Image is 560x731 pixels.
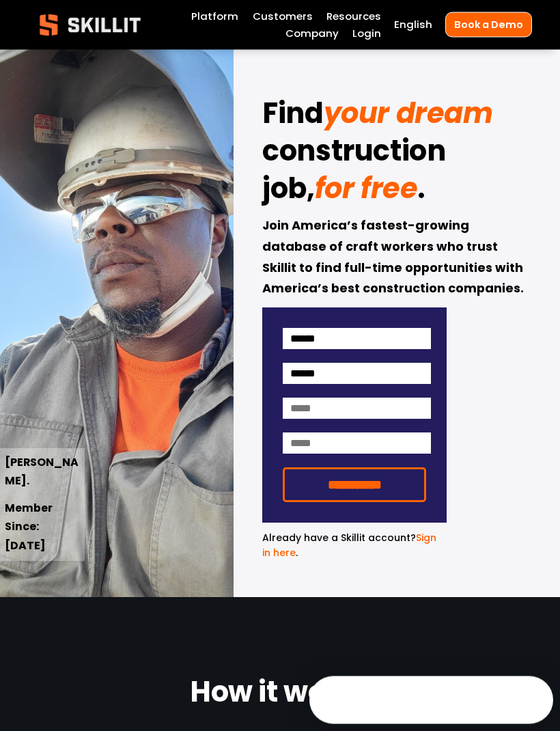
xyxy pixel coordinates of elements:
strong: Find [262,92,323,141]
a: Company [285,25,339,42]
em: your dream [324,94,493,134]
a: Login [352,25,381,42]
span: Already have a Skillit account? [262,532,416,545]
strong: [PERSON_NAME]. [5,454,79,493]
a: Sign in here [262,532,436,560]
strong: Member Since: [DATE] [5,500,55,557]
a: Customers [253,8,313,25]
a: Platform [191,8,238,25]
strong: . [417,167,425,216]
p: . [262,531,447,562]
a: folder dropdown [326,8,381,25]
iframe: Intercom live chat discovery launcher [309,676,553,724]
div: language picker [394,16,432,33]
img: Skillit [28,5,152,46]
iframe: Intercom live chat [514,685,546,717]
strong: Join America’s fastest-growing database of craft workers who trust Skillit to find full-time oppo... [262,217,526,301]
strong: construction job, [262,130,451,216]
span: English [394,17,432,32]
span: Resources [326,9,381,24]
strong: How it works [190,671,370,719]
a: Book a Demo [445,12,532,38]
em: for free [315,169,418,209]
